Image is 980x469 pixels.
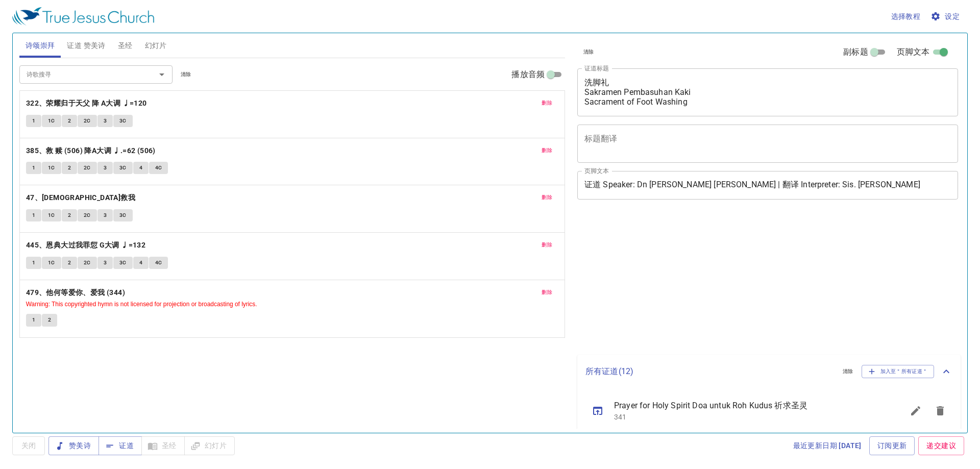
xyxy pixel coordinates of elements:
button: 3C [113,162,133,174]
button: 3 [97,257,113,269]
span: 删除 [542,146,552,155]
iframe: from-child [573,210,883,351]
span: 2C [84,211,91,220]
button: 2C [78,209,97,221]
span: 1C [48,116,55,126]
span: 清除 [583,47,594,57]
span: 选择教程 [891,10,921,23]
button: 1 [26,162,41,174]
span: 3 [104,258,107,267]
textarea: 洗脚礼 Sakramen Pembasuhan Kaki Sacrament of Foot Washing [584,78,951,107]
button: 删除 [535,286,558,299]
span: 1 [32,163,35,172]
b: 47、[DEMOGRAPHIC_DATA]救我 [26,191,135,204]
button: Open [155,67,169,82]
span: 3 [104,211,107,220]
button: 1 [26,257,41,269]
span: 3C [119,211,127,220]
button: 加入至＂所有证道＂ [862,365,935,378]
button: 赞美诗 [48,436,99,455]
button: 2C [78,162,97,174]
span: 4 [139,163,142,172]
p: 所有证道 ( 12 ) [585,365,835,378]
span: 清除 [181,70,191,79]
span: 2 [68,116,71,126]
span: 3C [119,163,127,172]
button: 3C [113,115,133,127]
button: 3C [113,209,133,221]
span: 诗颂崇拜 [26,39,55,52]
button: 清除 [837,365,860,378]
span: 1C [48,211,55,220]
button: 2 [62,162,77,174]
span: 订阅更新 [877,439,907,452]
button: 3 [97,162,113,174]
span: 设定 [933,10,960,23]
span: 1 [32,116,35,126]
small: Warning: This copyrighted hymn is not licensed for projection or broadcasting of lyrics. [26,301,257,308]
span: 删除 [542,193,552,202]
b: 479、他何等爱你、爱我 (344) [26,286,125,299]
button: 445、恩典大过我罪愆 G大调 ♩=132 [26,239,148,252]
span: 幻灯片 [145,39,167,52]
button: 清除 [577,46,600,58]
span: 1C [48,163,55,172]
button: 删除 [535,239,558,251]
span: 3 [104,116,107,126]
button: 47、[DEMOGRAPHIC_DATA]救我 [26,191,137,204]
span: 1 [32,211,35,220]
span: 3C [119,116,127,126]
b: 322、荣耀归于天父 降 A大调 ♩=120 [26,97,147,110]
span: 4C [155,163,162,172]
span: 2C [84,258,91,267]
span: 2 [68,211,71,220]
span: 4 [139,258,142,267]
span: 1 [32,258,35,267]
button: 1C [42,209,61,221]
button: 2C [78,257,97,269]
span: 3 [104,163,107,172]
span: 2 [68,258,71,267]
button: 删除 [535,97,558,109]
button: 1 [26,314,41,326]
button: 479、他何等爱你、爱我 (344) [26,286,127,299]
span: 4C [155,258,162,267]
span: 2C [84,116,91,126]
button: 选择教程 [887,7,925,26]
span: 圣经 [118,39,133,52]
button: 2 [62,257,77,269]
p: 341 [614,412,879,422]
span: 1 [32,315,35,325]
span: 清除 [843,367,853,376]
b: 445、恩典大过我罪愆 G大调 ♩=132 [26,239,145,252]
button: 1C [42,162,61,174]
div: 所有证道(12)清除加入至＂所有证道＂ [577,355,961,388]
button: 1C [42,115,61,127]
button: 4 [133,257,149,269]
button: 删除 [535,144,558,157]
button: 4 [133,162,149,174]
span: Prayer for Holy Spirit Doa untuk Roh Kudus 祈求圣灵 [614,400,879,412]
span: 删除 [542,240,552,250]
button: 4C [149,257,168,269]
span: 1C [48,258,55,267]
span: 页脚文本 [897,46,930,58]
button: 3 [97,115,113,127]
span: 递交建议 [926,439,956,452]
span: 删除 [542,288,552,297]
span: 加入至＂所有证道＂ [868,367,928,376]
span: 副标题 [843,46,868,58]
button: 385、救 赎 (506) 降A大调 ♩.=62 (506) [26,144,157,157]
button: 1 [26,115,41,127]
span: 播放音频 [511,68,545,81]
button: 322、荣耀归于天父 降 A大调 ♩=120 [26,97,149,110]
button: 2 [62,115,77,127]
button: 设定 [928,7,964,26]
span: 3C [119,258,127,267]
span: 最近更新日期 [DATE] [793,439,862,452]
b: 385、救 赎 (506) 降A大调 ♩.=62 (506) [26,144,156,157]
span: 2 [68,163,71,172]
button: 2 [62,209,77,221]
span: 2C [84,163,91,172]
span: 赞美诗 [57,439,91,452]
